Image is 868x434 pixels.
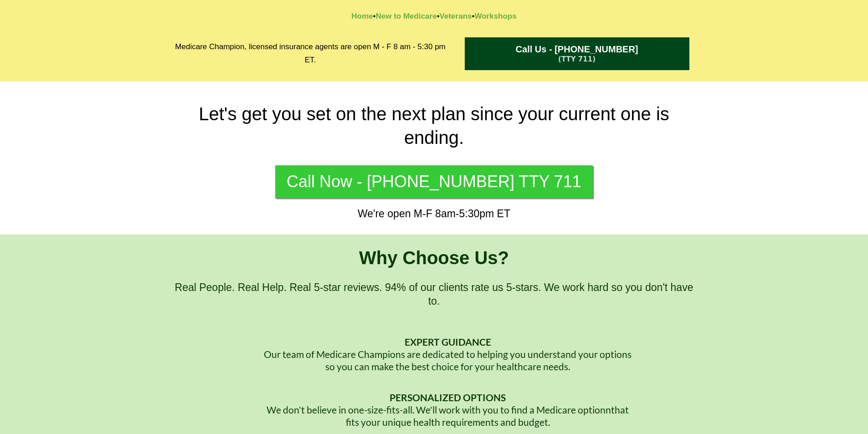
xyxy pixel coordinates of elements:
strong: • [437,12,440,20]
a: Call Now - 1-833-344-4981 TTY 711 [275,165,593,198]
h2: We're open M-F 8am-5:30pm ET [170,207,699,221]
span: Call Now - [PHONE_NUMBER] TTY 711 [287,172,581,191]
strong: • [373,12,376,20]
h2: Real People. Real Help. Real 5-star reviews. 94% of our clients rate us 5-stars. We work hard so ... [170,281,699,308]
strong: PERSONALIZED OPTIONS [390,392,506,403]
p: Our team of Medicare Champions are dedicated to helping you understand your options [200,348,696,360]
a: Home [351,12,373,20]
p: so you can make the best choice for your healthcare needs. [200,360,696,373]
a: New to Medicare [375,12,437,20]
a: Workshops [474,12,516,20]
strong: EXPERT GUIDANCE [405,336,491,347]
span: Call Us - [PHONE_NUMBER] [516,44,638,55]
p: We don't believe in one-size-fits-all. We'll work with you to find a Medicare optionnthat [200,403,696,416]
h2: Medicare Champion, licensed insurance agents are open M - F 8 am - 5:30 pm ET. [170,41,451,67]
strong: • [472,12,474,20]
a: Call Us - 1-833-344-4981 (TTY 711) [465,37,689,70]
span: (TTY 711) [558,55,596,63]
h2: Let's get you set on the next plan since your current one is ending. [170,102,699,149]
a: Veterans [440,12,472,20]
h1: Why Choose Us? [170,246,699,270]
p: fits your unique health requirements and budget. [200,416,696,428]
